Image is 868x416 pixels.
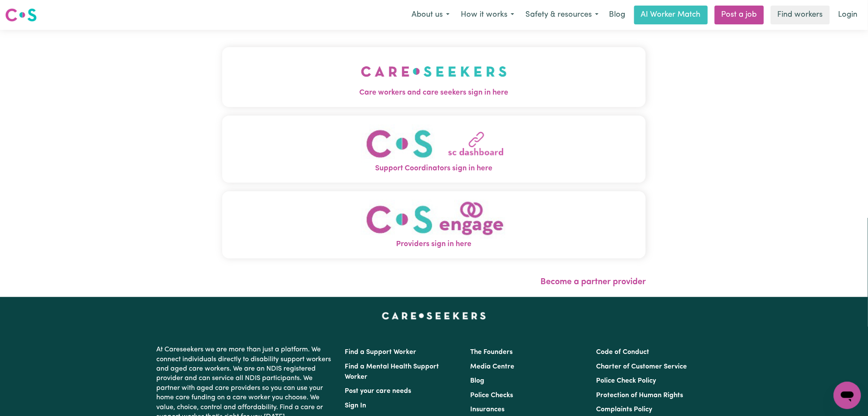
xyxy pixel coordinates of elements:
button: Care workers and care seekers sign in here [222,47,646,107]
a: Blog [604,6,631,24]
a: Charter of Customer Service [596,363,687,370]
a: Careseekers logo [5,5,37,25]
a: Protection of Human Rights [596,392,683,399]
span: Providers sign in here [222,239,646,250]
a: Complaints Policy [596,406,652,413]
a: Insurances [471,406,505,413]
a: Post a job [715,6,764,24]
a: Become a partner provider [540,278,646,286]
a: Media Centre [471,363,515,370]
span: Care workers and care seekers sign in here [222,87,646,98]
a: Find a Support Worker [345,349,417,356]
a: Find workers [771,6,830,24]
button: Support Coordinators sign in here [222,116,646,183]
a: Login [833,6,863,24]
button: Safety & resources [520,6,604,24]
span: Support Coordinators sign in here [222,163,646,174]
a: Careseekers home page [382,312,486,319]
a: Code of Conduct [596,349,649,356]
button: About us [406,6,455,24]
a: Blog [471,377,485,384]
img: Careseekers logo [5,7,37,23]
iframe: Button to launch messaging window [834,382,861,409]
a: Find a Mental Health Support Worker [345,363,439,380]
a: AI Worker Match [634,6,708,24]
a: The Founders [471,349,513,356]
button: Providers sign in here [222,191,646,259]
a: Police Check Policy [596,377,656,384]
a: Police Checks [471,392,513,399]
a: Post your care needs [345,388,412,395]
button: How it works [455,6,520,24]
a: Sign In [345,402,367,409]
